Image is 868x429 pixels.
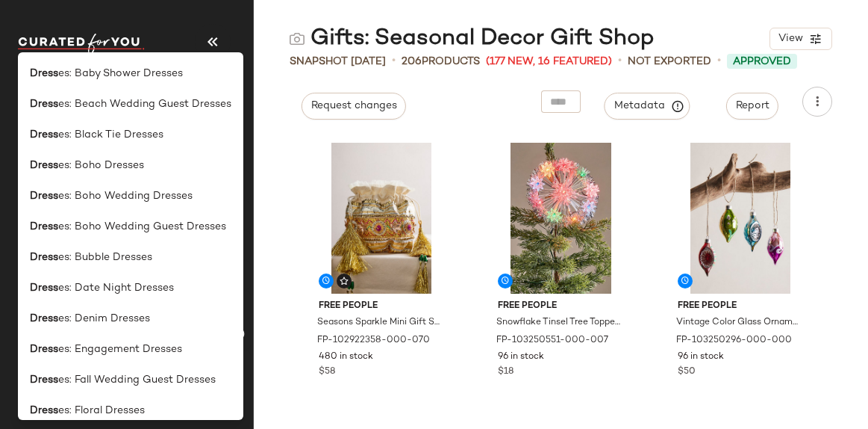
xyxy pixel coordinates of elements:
[30,311,58,327] b: Dress
[402,56,422,67] span: 206
[340,277,349,286] img: svg%3e
[58,127,163,143] span: es: Black Tie Dresses
[486,143,636,294] img: 103250551_007_b
[58,96,231,112] span: es: Beach Wedding Guest Dresses
[676,316,802,330] span: Vintage Color Glass Ornament Set by Free People
[30,219,58,235] b: Dress
[30,188,58,204] b: Dress
[30,96,58,112] b: Dress
[30,403,58,419] b: Dress
[58,66,183,81] span: es: Baby Shower Dresses
[678,351,724,364] span: 96 in stock
[678,365,696,379] span: $50
[628,54,711,70] span: Not Exported
[290,31,305,46] img: svg%3e
[58,403,145,419] span: es: Floral Dresses
[58,250,152,265] span: es: Bubble Dresses
[717,52,721,70] span: •
[58,311,150,327] span: es: Denim Dresses
[605,93,690,120] button: Metadata
[486,54,612,70] span: (177 New, 16 Featured)
[735,100,769,112] span: Report
[30,280,58,296] b: Dress
[613,99,681,113] span: Metadata
[402,54,480,70] div: Products
[319,351,373,364] span: 480 in stock
[290,54,386,70] span: Snapshot [DATE]
[726,93,778,120] button: Report
[58,280,174,296] span: es: Date Night Dresses
[58,158,144,173] span: es: Boho Dresses
[30,66,58,81] b: Dress
[496,334,608,348] span: FP-103250551-000-007
[319,300,445,313] span: Free People
[58,342,182,357] span: es: Engagement Dresses
[498,365,513,379] span: $18
[30,372,58,388] b: Dress
[307,143,457,294] img: 102922358_070_b
[30,250,58,265] b: Dress
[302,93,406,120] button: Request changes
[18,34,145,55] img: cfy_white_logo.C9jOOHJF.svg
[496,316,622,330] span: Snowflake Tinsel Tree Topper by Free People in Silver
[666,143,816,294] img: 103250296_000_b
[769,28,832,50] button: View
[618,52,622,70] span: •
[319,365,335,379] span: $58
[58,372,216,388] span: es: Fall Wedding Guest Dresses
[30,158,58,173] b: Dress
[392,52,396,70] span: •
[498,351,544,364] span: 96 in stock
[30,342,58,357] b: Dress
[678,300,804,313] span: Free People
[290,24,655,54] div: Gifts: Seasonal Decor Gift Shop
[30,127,58,143] b: Dress
[676,334,792,348] span: FP-103250296-000-000
[317,316,443,330] span: Seasons Sparkle Mini Gift Sack by Free People in Gold
[58,188,193,204] span: es: Boho Wedding Dresses
[58,219,226,235] span: es: Boho Wedding Guest Dresses
[498,300,624,313] span: Free People
[317,334,430,348] span: FP-102922358-000-070
[733,54,791,70] span: Approved
[310,100,397,112] span: Request changes
[778,33,803,45] span: View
